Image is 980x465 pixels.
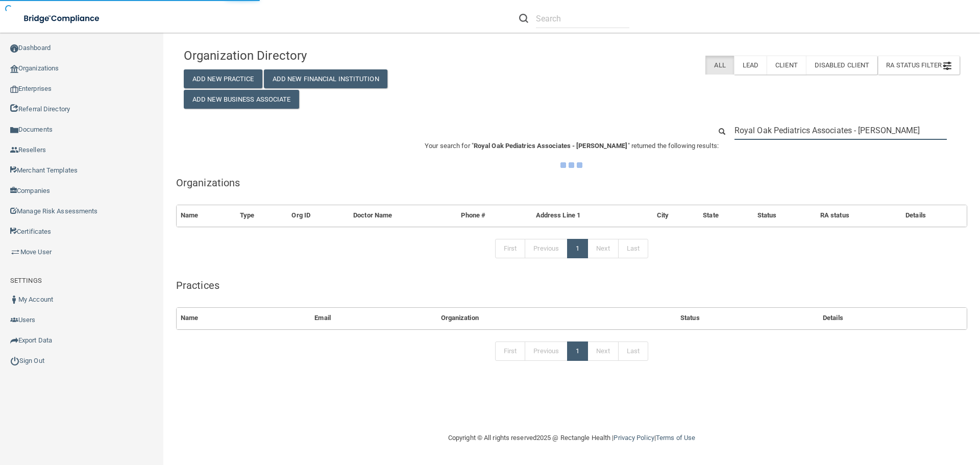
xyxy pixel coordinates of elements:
img: organization-icon.f8decf85.png [10,65,18,73]
label: SETTINGS [10,275,42,287]
input: Search [734,121,947,140]
a: Previous [525,341,568,361]
th: Status [753,205,816,226]
th: Name [177,205,236,226]
img: briefcase.64adab9b.png [10,247,20,257]
a: 1 [567,341,588,361]
th: Details [819,308,967,329]
label: All [705,56,733,75]
h5: Practices [176,280,967,291]
th: Name [177,308,310,329]
label: Disabled Client [806,56,878,75]
th: Org ID [287,205,349,226]
th: Address Line 1 [532,205,653,226]
a: Previous [525,239,568,258]
div: Copyright © All rights reserved 2025 @ Rectangle Health | | [385,422,758,454]
img: ajax-loader.4d491dd7.gif [560,162,582,168]
img: bridge_compliance_login_screen.278c3ca4.svg [15,8,109,29]
th: Email [310,308,436,329]
th: City [653,205,699,226]
button: Add New Practice [184,69,262,88]
a: Privacy Policy [614,434,654,442]
span: RA Status Filter [886,61,951,69]
span: Royal Oak Pediatrics Associates - [PERSON_NAME] [474,142,628,150]
h4: Organization Directory [184,49,432,62]
img: ic-search.3b580494.png [519,14,528,23]
label: Client [767,56,806,75]
img: enterprise.0d942306.png [10,86,18,93]
th: Type [236,205,288,226]
button: Add New Financial Institution [264,69,387,88]
img: ic_user_dark.df1a06c3.png [10,296,18,304]
a: Next [587,239,618,258]
th: Phone # [457,205,531,226]
label: Lead [734,56,767,75]
img: ic_dashboard_dark.d01f4a41.png [10,44,18,53]
a: 1 [567,239,588,258]
iframe: Drift Widget Chat Controller [803,393,968,433]
th: Status [676,308,819,329]
a: Next [587,341,618,361]
button: Add New Business Associate [184,90,299,109]
th: State [699,205,753,226]
img: icon-export.b9366987.png [10,336,18,345]
th: Details [901,205,967,226]
th: Doctor Name [349,205,457,226]
a: Terms of Use [656,434,695,442]
a: Last [618,239,648,258]
p: Your search for " " returned the following results: [176,140,967,152]
th: RA status [816,205,901,226]
a: Last [618,341,648,361]
a: First [495,341,526,361]
a: First [495,239,526,258]
img: icon-filter@2x.21656d0b.png [943,62,951,70]
h5: Organizations [176,177,967,188]
img: ic_power_dark.7ecde6b1.png [10,356,19,365]
img: icon-users.e205127d.png [10,316,18,324]
img: icon-documents.8dae5593.png [10,126,18,134]
img: ic_reseller.de258add.png [10,146,18,154]
input: Search [536,9,629,28]
th: Organization [437,308,676,329]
